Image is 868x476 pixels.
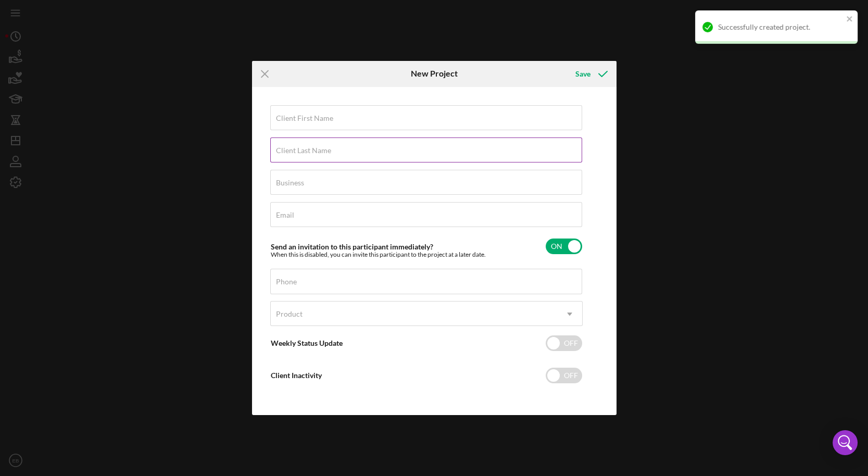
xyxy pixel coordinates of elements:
[271,371,322,380] label: Client Inactivity
[718,23,843,31] div: Successfully created project.
[846,15,853,24] button: close
[271,242,433,251] label: Send an invitation to this participant immediately?
[276,278,297,286] label: Phone
[276,310,303,318] div: Product
[564,64,616,84] button: Save
[276,146,331,155] label: Client Last Name
[276,114,333,122] label: Client First Name
[410,69,457,78] h6: New Project
[276,179,304,187] label: Business
[833,430,858,455] div: Open Intercom Messenger
[271,339,343,347] label: Weekly Status Update
[276,211,294,219] label: Email
[271,251,486,258] div: When this is disabled, you can invite this participant to the project at a later date.
[575,64,590,84] div: Save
